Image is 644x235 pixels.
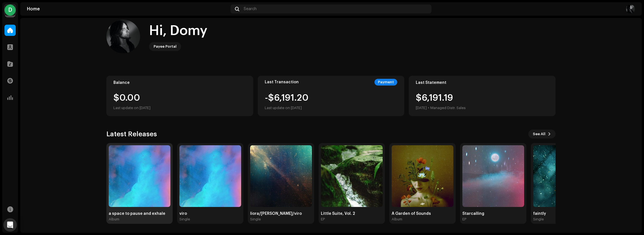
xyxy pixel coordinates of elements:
img: 3ec1a9d4-f14a-407d-b762-f0d00d9753b9 [533,145,595,207]
img: a8d17827-219d-4b2f-9939-848279e7757c [392,145,453,207]
div: Starcalling [462,211,524,216]
div: Single [179,217,190,222]
div: Album [392,217,402,222]
div: Little Suite, Vol. 2 [321,211,383,216]
div: Last update on [DATE] [265,105,309,111]
div: A Garden of Sounds [392,211,453,216]
img: 9dcb85dc-5964-4fc9-982f-8a01eafaf5c1 [179,145,241,207]
div: EP [321,217,325,222]
img: 99c4cf88-2565-4a38-a4dc-787e142280a4 [321,145,383,207]
div: Last Transaction [265,80,299,84]
div: Payment [374,79,397,86]
div: D [4,4,16,16]
h3: Latest Releases [106,130,157,139]
img: 930d320e-974a-4ba2-9e30-60eae0365ba5 [462,145,524,207]
div: Album [109,217,119,222]
button: See All [528,130,556,139]
div: Single [533,217,544,222]
div: liora/[PERSON_NAME]/viro [250,211,312,216]
div: Payee Portal [154,43,177,50]
div: Last Statement [416,80,549,85]
div: a space to pause and exhale [109,211,170,216]
img: b16569a2-8835-40b6-8c4f-85cb56b6b85e [626,4,635,13]
div: EP [462,217,466,222]
div: viro [179,211,241,216]
span: See All [533,128,545,140]
img: b16569a2-8835-40b6-8c4f-85cb56b6b85e [106,20,140,53]
div: [DATE] [416,105,427,111]
re-o-card-value: Balance [106,76,253,116]
div: Managed Distr. Sales [430,105,466,111]
span: Search [244,7,257,11]
img: d820aa5f-be8a-4166-80b8-4f7ea8672e47 [250,145,312,207]
div: Home [27,7,228,11]
re-o-card-value: Last Statement [409,76,556,116]
div: Hi, Domy [149,22,207,40]
div: Single [250,217,261,222]
div: • [428,105,429,111]
img: 10f3e015-59fa-440e-9fc2-5a993976185b [109,145,170,207]
div: Last update on [DATE] [113,105,246,111]
div: faintly [533,211,595,216]
div: Open Intercom Messenger [3,218,17,232]
div: Balance [113,80,246,85]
